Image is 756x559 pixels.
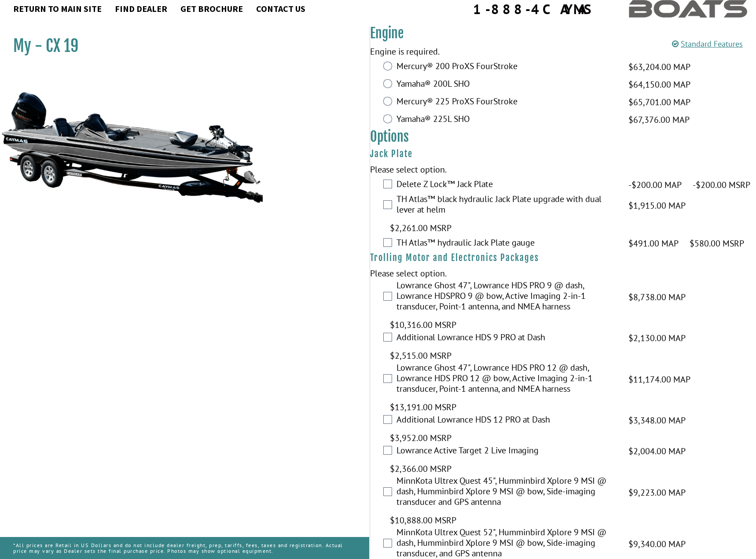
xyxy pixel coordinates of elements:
[628,445,686,458] span: $2,004.00 MAP
[628,331,686,345] span: $2,130.00 MAP
[396,332,617,345] label: Additional Lowrance HDS 9 PRO at Dash
[396,194,617,217] label: TH Atlas™ black hydraulic Jack Plate upgrade with dual lever at helm
[110,3,172,15] a: Find Dealer
[370,129,756,145] h3: Options
[693,178,750,191] span: -$200.00 MSRP
[390,221,451,235] span: $2,261.00 MSRP
[628,113,690,126] span: $67,376.00 MAP
[390,401,456,414] span: $13,191.00 MSRP
[252,3,310,15] a: Contact Us
[13,36,347,56] h1: My - CX 19
[370,45,756,58] div: Engine is required.
[396,179,617,191] label: Delete Z Lock™ Jack Plate
[628,178,682,191] span: -$200.00 MAP
[628,486,686,499] span: $9,223.00 MAP
[390,431,451,445] span: $3,952.00 MSRP
[390,318,456,331] span: $10,316.00 MSRP
[370,252,756,263] h4: Trolling Motor and Electronics Packages
[390,349,451,362] span: $2,515.00 MSRP
[672,39,743,49] a: Standard Features
[396,445,617,458] label: Lowrance Active Target 2 Live Imaging
[628,96,690,109] span: $65,701.00 MAP
[628,373,690,386] span: $11,174.00 MAP
[396,280,617,314] label: Lowrance Ghost 47", Lowrance HDS PRO 9 @ dash, Lowrance HDSPRO 9 @ bow, Active Imaging 2-in-1 tra...
[13,538,356,558] p: *All prices are Retail in US Dollars and do not include dealer freight, prep, tariffs, fees, taxe...
[396,362,617,396] label: Lowrance Ghost 47", Lowrance HDS PRO 12 @ dash, Lowrance HDS PRO 12 @ bow, Active Imaging 2-in-1 ...
[370,267,756,280] div: Please select option.
[396,414,617,427] label: Additional Lowrance HDS 12 PRO at Dash
[370,148,756,159] h4: Jack Plate
[628,537,686,551] span: $9,340.00 MAP
[396,96,617,109] label: Mercury® 225 ProXS FourStroke
[176,3,247,15] a: Get Brochure
[473,2,594,16] div: 1-888-4CAYMAS
[396,114,617,126] label: Yamaha® 225L SHO
[628,237,679,250] span: $491.00 MAP
[628,414,686,427] span: $3,348.00 MAP
[370,163,756,176] div: Please select option.
[628,199,686,212] span: $1,915.00 MAP
[396,237,617,250] label: TH Atlas™ hydraulic Jack Plate gauge
[628,78,690,91] span: $64,150.00 MAP
[690,237,744,250] span: $580.00 MSRP
[390,514,456,527] span: $10,888.00 MSRP
[9,3,106,15] a: Return to main site
[370,25,756,41] h3: Engine
[396,61,617,74] label: Mercury® 200 ProXS FourStroke
[628,291,686,304] span: $8,738.00 MAP
[396,78,617,91] label: Yamaha® 200L SHO
[396,475,617,509] label: MinnKota Ultrex Quest 45", Humminbird Xplore 9 MSI @ dash, Humminbird Xplore 9 MSI @ bow, Side-im...
[390,462,451,475] span: $2,366.00 MSRP
[628,60,690,74] span: $63,204.00 MAP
